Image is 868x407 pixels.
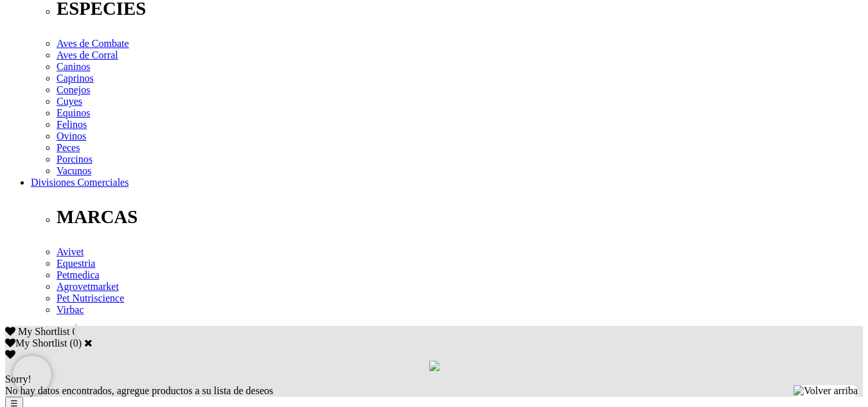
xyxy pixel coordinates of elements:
a: Porcinos [57,154,93,165]
a: Agrovetmarket [57,281,119,292]
p: MARCAS [57,206,863,228]
a: Caninos [57,61,90,72]
span: ( ) [69,338,82,348]
a: Cuyes [57,96,82,107]
a: Peces [57,142,80,153]
a: Felinos [57,119,87,130]
a: Avivet [57,246,84,257]
a: Equinos [57,107,90,118]
a: Cerrar [84,338,93,348]
a: Ovinos [57,131,86,141]
a: Aves de Combate [57,38,129,49]
a: Conejos [57,84,90,95]
a: Petmedica [57,269,100,280]
a: Caprinos [57,73,94,84]
a: Divisiones Comerciales [31,177,128,188]
span: Sorry! [5,374,31,384]
label: 0 [73,338,78,348]
label: My Shortlist [5,338,67,348]
img: loading.gif [429,361,439,371]
a: Aves de Corral [57,50,118,60]
span: 0 [72,326,77,337]
iframe: Brevo live chat [13,356,51,394]
a: Equestria [57,258,95,269]
span: My Shortlist [18,326,69,337]
div: No hay datos encontrados, agregue productos a su lista de deseos [5,374,863,397]
a: Vacunos [57,165,91,176]
a: Virbac [57,304,84,315]
img: Volver arriba [793,385,858,397]
a: Pet Nutriscience [57,293,124,303]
